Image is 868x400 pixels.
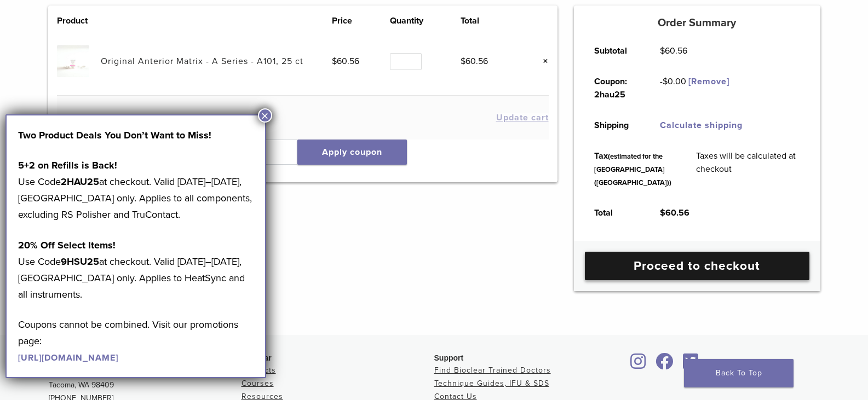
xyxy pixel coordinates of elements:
[18,129,211,141] strong: Two Product Deals You Don’t Want to Miss!
[390,14,461,27] th: Quantity
[258,108,272,123] button: Close
[574,16,820,30] h5: Order Summary
[585,252,809,280] a: Proceed to checkout
[582,141,684,198] th: Tax
[57,45,89,77] img: Original Anterior Matrix - A Series - A101, 25 ct
[684,141,812,198] td: Taxes will be calculated at checkout
[660,45,665,56] span: $
[18,157,254,223] p: Use Code at checkout. Valid [DATE]–[DATE], [GEOGRAPHIC_DATA] only. Applies to all components, exc...
[594,152,671,187] small: (estimated for the [GEOGRAPHIC_DATA] ([GEOGRAPHIC_DATA]))
[684,359,794,387] a: Back To Top
[434,366,551,375] a: Find Bioclear Trained Doctors
[61,256,99,268] strong: 9HSU25
[461,14,519,27] th: Total
[582,66,648,110] th: Coupon: 2hau25
[434,379,549,388] a: Technique Guides, IFU & SDS
[332,56,359,67] bdi: 60.56
[242,379,274,388] a: Courses
[461,56,488,67] bdi: 60.56
[660,207,689,218] bdi: 60.56
[297,140,407,165] button: Apply coupon
[18,237,254,303] p: Use Code at checkout. Valid [DATE]–[DATE], [GEOGRAPHIC_DATA] only. Applies to HeatSync and all in...
[18,239,116,251] strong: 20% Off Select Items!
[57,14,101,27] th: Product
[18,352,118,363] a: [URL][DOMAIN_NAME]
[534,54,549,68] a: Remove this item
[101,56,303,67] a: Original Anterior Matrix - A Series - A101, 25 ct
[663,76,668,87] span: $
[660,45,687,56] bdi: 60.56
[461,56,465,67] span: $
[648,66,742,110] td: -
[680,360,703,370] a: Bioclear
[332,14,390,27] th: Price
[652,360,677,370] a: Bioclear
[582,110,648,141] th: Shipping
[688,76,729,87] a: Remove 2hau25 coupon
[434,353,464,362] span: Support
[663,76,686,87] span: 0.00
[61,176,99,188] strong: 2HAU25
[242,353,272,362] span: Bioclear
[496,113,549,122] button: Update cart
[660,207,665,218] span: $
[18,316,254,366] p: Coupons cannot be combined. Visit our promotions page:
[660,120,743,131] a: Calculate shipping
[582,198,648,228] th: Total
[627,360,650,370] a: Bioclear
[332,56,337,67] span: $
[18,159,117,171] strong: 5+2 on Refills is Back!
[582,36,648,66] th: Subtotal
